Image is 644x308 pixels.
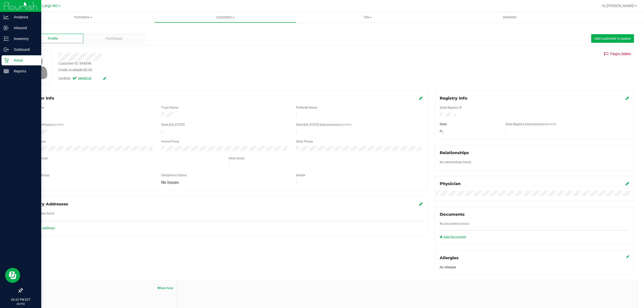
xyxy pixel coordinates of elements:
span: Profile [48,36,58,41]
p: Reports [9,68,39,74]
div: State [436,122,502,126]
label: State [US_STATE] Expiration [296,122,351,127]
span: (MM/DD/YYYY) [539,123,556,126]
p: Analytics [9,14,39,20]
a: Tills [296,12,438,23]
span: (MM/DD/YYYY) [334,123,351,126]
span: Registry Info [440,96,467,101]
span: Add customer to queue [594,36,631,40]
button: New Note [157,286,173,290]
span: Largo WC [42,4,58,8]
iframe: Resource center [5,268,20,283]
label: State Registry Expiration [505,122,556,126]
span: Tills [297,15,438,20]
span: Physician [440,181,461,186]
span: Purchases [106,36,122,41]
span: Deliveries [496,15,524,20]
label: Other Email [229,156,245,161]
label: Other Phone [296,139,313,144]
p: Retail [9,57,39,63]
inline-svg: Inventory [4,36,9,41]
p: Inventory [9,36,39,42]
div: Verified: [58,76,106,81]
a: Purchases [12,12,154,23]
button: Add customer to queue [591,34,634,43]
div: Customer ID: 544098 [58,61,91,66]
button: Flagto Delete [600,50,634,58]
label: Gender [296,173,305,178]
span: Purchases [12,15,154,20]
label: Disciplinary Status [161,173,187,178]
a: Customers [154,12,296,23]
label: Last Name [163,105,178,110]
span: (MM/DD/YYYY) [46,123,63,126]
label: Date of Birth [29,122,63,127]
span: Documents [440,212,465,217]
label: State [US_STATE] [161,122,184,127]
p: Inbound [9,25,39,31]
span: Relationships [440,150,469,155]
span: $0.00 [83,68,92,72]
label: Home Phone [161,139,179,144]
p: 04:32 PM EDT [2,297,39,302]
p: [DATE] [2,302,39,306]
p: Outbound [9,47,39,53]
span: Hi, [PERSON_NAME]! [602,4,634,8]
span: Customers [154,15,296,20]
inline-svg: Retail [4,58,9,63]
inline-svg: Analytics [4,15,9,20]
span: Allergies [440,255,459,260]
span: Delivery Addresses [27,202,68,206]
span: No Issues [161,180,179,185]
inline-svg: Outbound [4,47,9,52]
label: No relationships found. [440,160,472,164]
span: Notes [26,284,173,290]
span: Medical [78,76,98,81]
label: State Registry ID [440,105,462,110]
a: Deliveries [439,12,581,23]
inline-svg: Reports [4,69,9,74]
label: Preferred Name [296,105,317,110]
span: No documents found. [440,222,469,226]
a: Add document [440,235,469,240]
div: Credit Available: [58,67,360,73]
div: FL [436,129,502,134]
inline-svg: Inbound [4,25,9,30]
div: No Allergies [440,265,629,270]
